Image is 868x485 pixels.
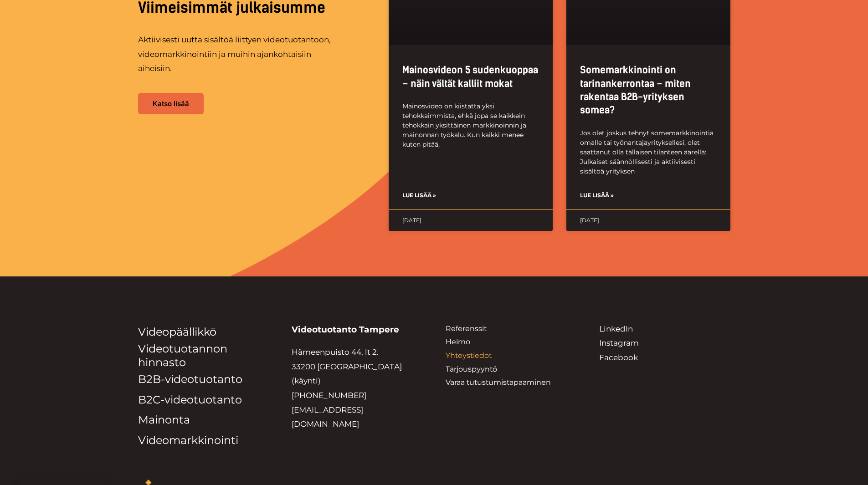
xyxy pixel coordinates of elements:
[599,353,638,362] a: Facebook
[580,64,691,116] a: Somemarkkinointi on tarinankerrontaa – miten rakentaa B2B-yrityksen somea?
[292,391,366,400] a: [PHONE_NUMBER]
[446,337,470,346] a: Heimo
[153,100,189,107] span: Katso lisää
[402,64,538,89] a: Mainosvideon 5 sudenkuoppaa – näin vältät kalliit mokat
[402,217,421,224] span: [DATE]
[599,338,639,347] a: Instagram
[138,322,269,451] nav: Valikko
[138,393,242,406] a: B2C-videotuotanto
[138,325,216,338] a: Videopäällikkö
[599,324,633,333] a: LinkedIn
[138,434,238,447] a: Videomarkkinointi
[292,405,363,429] a: [EMAIL_ADDRESS][DOMAIN_NAME]
[292,324,399,335] strong: Videotuotanto Tampere
[580,190,614,200] a: Read more about Somemarkkinointi on tarinankerrontaa – miten rakentaa B2B-yrityksen somea?
[446,365,497,373] a: Tarjouspyyntö
[138,93,204,114] a: Katso lisää
[446,324,487,333] a: Referenssit
[292,345,423,431] p: Hämeenpuisto 44, lt 2. 33200 [GEOGRAPHIC_DATA] (käynti)
[138,342,227,369] a: Videotuotannon hinnasto
[402,102,539,149] p: Mainosvideo on kiistatta yksi tehokkaimmista, ehkä jopa se kaikkein tehokkain yksittäinen markkin...
[138,413,190,426] a: Mainonta
[446,322,577,390] nav: Valikko
[580,128,717,176] p: Jos olet joskus tehnyt somemarkkinointia omalle tai työnantajayrityksellesi, olet saattanut olla ...
[580,217,599,224] span: [DATE]
[138,322,269,451] aside: Footer Widget 2
[446,322,577,390] aside: Footer Widget 3
[138,373,242,386] a: B2B-videotuotanto
[446,351,492,360] a: Yhteystiedot
[138,33,343,76] p: Aktiivisesti uutta sisältöä liittyen videotuotantoon, videomarkkinointiin ja muihin ajankohtaisii...
[402,190,436,200] a: Read more about Mainosvideon 5 sudenkuoppaa – näin vältät kalliit mokat
[446,378,551,387] a: Varaa tutustumistapaaminen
